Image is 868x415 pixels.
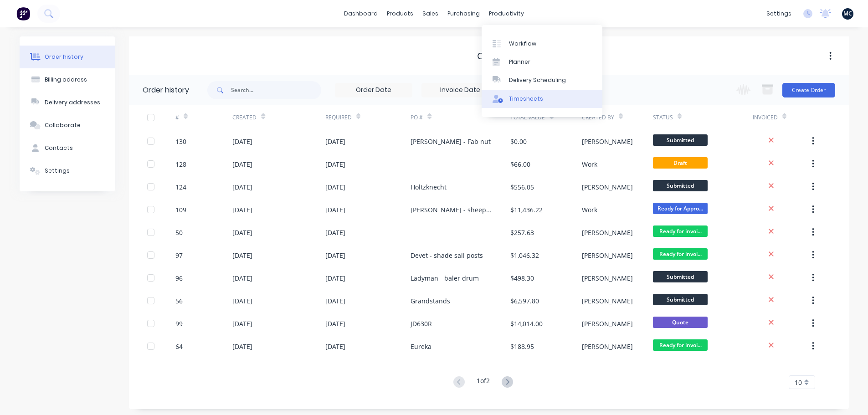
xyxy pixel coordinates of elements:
[510,319,543,328] div: $14,014.00
[175,182,186,192] div: 124
[510,273,534,283] div: $498.30
[232,251,252,260] div: [DATE]
[411,296,450,306] div: Grandstands
[762,7,796,20] div: settings
[411,137,491,146] div: [PERSON_NAME] - Fab nut
[653,134,708,146] span: Submitted
[325,105,411,130] div: Required
[325,251,345,260] div: [DATE]
[232,159,252,169] div: [DATE]
[16,7,30,20] img: Factory
[232,137,252,146] div: [DATE]
[582,105,653,130] div: Created By
[175,137,186,146] div: 130
[325,273,345,283] div: [DATE]
[653,157,708,169] span: Draft
[143,85,189,96] div: Order history
[509,58,530,66] div: Planner
[325,205,345,215] div: [DATE]
[477,376,490,389] div: 1 of 2
[175,342,183,351] div: 64
[232,113,257,122] div: Created
[45,144,73,152] div: Contacts
[753,113,778,122] div: Invoiced
[482,90,602,108] a: Timesheets
[175,296,183,306] div: 56
[325,342,345,351] div: [DATE]
[411,113,423,122] div: PO #
[175,113,179,122] div: #
[175,205,186,215] div: 109
[753,105,810,130] div: Invoiced
[795,378,802,387] span: 10
[411,251,483,260] div: Devet - shade sail posts
[20,68,115,91] button: Billing address
[418,7,443,20] div: sales
[510,296,539,306] div: $6,597.80
[582,159,597,169] div: Work
[411,105,510,130] div: PO #
[509,40,536,48] div: Workflow
[232,182,252,192] div: [DATE]
[510,137,527,146] div: $0.00
[482,34,602,52] a: Workflow
[325,182,345,192] div: [DATE]
[422,83,498,97] input: Invoice Date
[482,53,602,71] a: Planner
[325,228,345,237] div: [DATE]
[232,205,252,215] div: [DATE]
[20,137,115,159] button: Contacts
[175,251,183,260] div: 97
[232,273,252,283] div: [DATE]
[510,228,534,237] div: $257.63
[325,159,345,169] div: [DATE]
[653,225,708,237] span: Ready for invoi...
[510,159,530,169] div: $66.00
[45,121,81,129] div: Collaborate
[582,319,633,328] div: [PERSON_NAME]
[653,203,708,214] span: Ready for Appro...
[232,105,325,130] div: Created
[339,7,382,20] a: dashboard
[653,248,708,260] span: Ready for invoi...
[382,7,418,20] div: products
[325,296,345,306] div: [DATE]
[231,81,321,99] input: Search...
[653,294,708,305] span: Submitted
[325,113,352,122] div: Required
[582,205,597,215] div: Work
[45,167,70,175] div: Settings
[175,319,183,328] div: 99
[411,319,432,328] div: JD630R
[45,76,87,84] div: Billing address
[20,46,115,68] button: Order history
[477,51,501,61] div: CASH
[45,53,83,61] div: Order history
[20,114,115,137] button: Collaborate
[325,319,345,328] div: [DATE]
[232,228,252,237] div: [DATE]
[443,7,484,20] div: purchasing
[653,271,708,282] span: Submitted
[582,273,633,283] div: [PERSON_NAME]
[45,98,100,107] div: Delivery addresses
[232,319,252,328] div: [DATE]
[510,251,539,260] div: $1,046.32
[175,105,232,130] div: #
[653,317,708,328] span: Quote
[509,76,566,84] div: Delivery Scheduling
[175,228,183,237] div: 50
[510,342,534,351] div: $188.95
[582,137,633,146] div: [PERSON_NAME]
[653,180,708,191] span: Submitted
[411,342,431,351] div: Eureka
[582,342,633,351] div: [PERSON_NAME]
[582,182,633,192] div: [PERSON_NAME]
[484,7,529,20] div: productivity
[582,228,633,237] div: [PERSON_NAME]
[20,159,115,182] button: Settings
[411,273,479,283] div: Ladyman - baler drum
[653,339,708,351] span: Ready for invoi...
[510,182,534,192] div: $556.05
[411,205,492,215] div: [PERSON_NAME] - sheep feeder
